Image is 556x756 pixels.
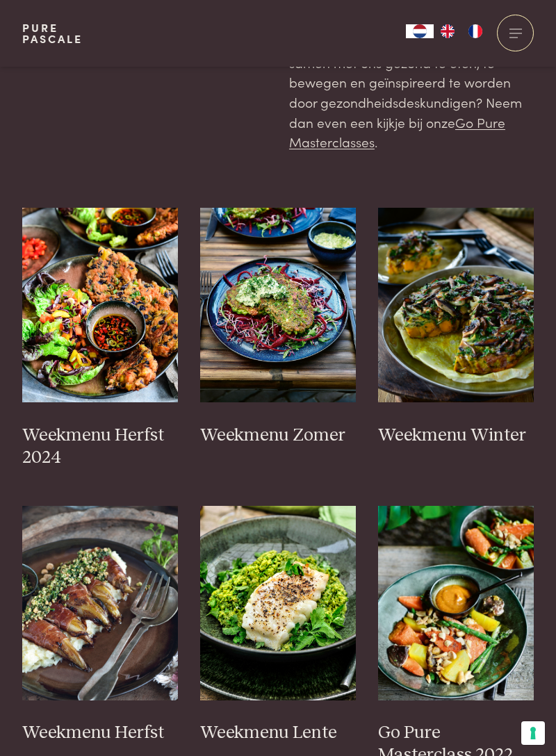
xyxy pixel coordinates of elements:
img: Weekmenu Winter [378,208,534,402]
img: Weekmenu Zomer [200,208,356,402]
h3: Weekmenu Herfst [22,722,178,744]
a: FR [461,24,489,38]
div: Language [406,24,434,38]
h3: Weekmenu Lente [200,722,356,744]
img: Weekmenu Lente [200,506,356,700]
ul: Language list [434,24,489,38]
a: Weekmenu Lente Weekmenu Lente [200,506,356,745]
a: Weekmenu Zomer Weekmenu Zomer [200,208,356,447]
button: Uw voorkeuren voor toestemming voor trackingtechnologieën [521,721,545,745]
a: NL [406,24,434,38]
img: Go Pure Masterclass 2022 [378,506,534,700]
h3: Weekmenu Zomer [200,425,356,447]
a: Go Pure Masterclasses [289,113,505,151]
a: Weekmenu Herfst 2024 Weekmenu Herfst 2024 [22,208,178,469]
aside: Language selected: Nederlands [406,24,489,38]
p: Vind je het trouwens fijn om een week samen met ons gezond te eten, te bewegen en geïnspireerd te... [289,33,534,152]
a: EN [434,24,461,38]
img: Weekmenu Herfst 2024 [22,208,178,402]
h3: Weekmenu Herfst 2024 [22,425,178,469]
a: PurePascale [22,22,83,44]
img: Weekmenu Herfst [22,506,178,700]
a: Weekmenu Winter Weekmenu Winter [378,208,534,447]
a: Weekmenu Herfst Weekmenu Herfst [22,506,178,745]
h3: Weekmenu Winter [378,425,534,447]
